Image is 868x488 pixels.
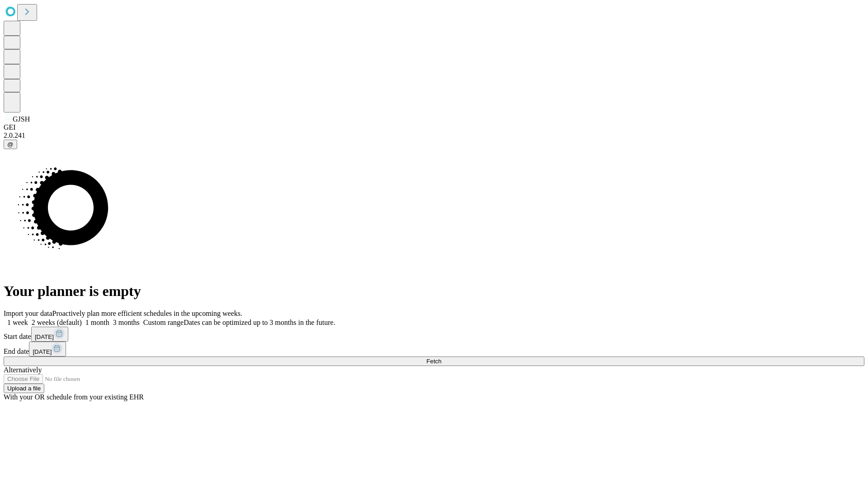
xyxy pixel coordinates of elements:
div: End date [4,342,864,357]
span: Custom range [143,319,184,326]
h1: Your planner is empty [4,283,864,300]
span: 2 weeks (default) [32,319,82,326]
button: Upload a file [4,384,44,393]
span: @ [7,141,14,148]
span: Alternatively [4,366,42,374]
div: 2.0.241 [4,131,864,140]
button: [DATE] [31,327,68,342]
button: @ [4,140,17,149]
span: 1 month [85,319,109,326]
span: Fetch [426,358,441,365]
div: GEI [4,123,864,131]
span: [DATE] [33,348,52,355]
div: Start date [4,327,864,342]
button: Fetch [4,357,864,366]
span: Proactively plan more efficient schedules in the upcoming weeks. [52,310,242,317]
span: GJSH [13,115,30,123]
span: Import your data [4,310,52,317]
span: Dates can be optimized up to 3 months in the future. [184,319,335,326]
span: With your OR schedule from your existing EHR [4,393,144,401]
span: 1 week [7,319,28,326]
span: [DATE] [35,333,54,340]
span: 3 months [113,319,140,326]
button: [DATE] [29,342,66,357]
